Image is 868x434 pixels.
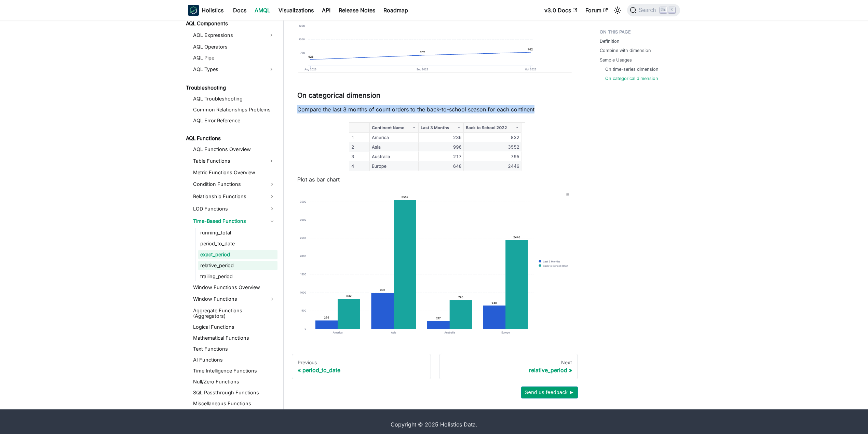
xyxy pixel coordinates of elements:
[521,386,578,398] button: Send us feedback ►
[191,333,277,343] a: Mathematical Functions
[605,75,658,82] a: On categorical dimension
[668,7,675,13] kbd: K
[184,134,277,143] a: AQL Functions
[191,344,277,354] a: Text Functions
[600,57,632,63] a: Sample Usages
[184,19,277,28] a: AQL Components
[297,190,572,335] img: exact-period-example-4.png
[191,322,277,332] a: Logical Functions
[379,5,412,16] a: Roadmap
[265,30,277,41] button: Expand sidebar category 'AQL Expressions'
[191,94,277,104] a: AQL Troubleshooting
[191,64,265,75] a: AQL Types
[191,377,277,386] a: Null/Zero Functions
[605,66,659,72] a: On time-series dimension
[318,5,335,16] a: API
[191,116,277,125] a: AQL Error Reference
[250,5,274,16] a: AMQL
[627,4,680,16] button: Search (Ctrl+K)
[600,47,651,54] a: Combine with dimension
[198,261,277,270] a: relative_period
[297,175,572,184] p: Plot as bar chart
[191,168,277,177] a: Metric Functions Overview
[191,155,265,166] a: Table Functions
[191,306,277,321] a: Aggregate Functions (Aggregators)
[188,5,199,16] img: Holistics
[191,53,277,63] a: AQL Pipe
[445,360,572,366] div: Next
[265,155,277,166] button: Expand sidebar category 'Table Functions'
[445,367,572,374] div: relative_period
[202,6,223,14] b: Holistics
[439,354,578,380] a: Nextrelative_period
[191,179,277,190] a: Condition Functions
[198,228,277,238] a: running_total
[265,64,277,75] button: Expand sidebar category 'AQL Types'
[298,360,425,366] div: Previous
[191,366,277,376] a: Time Intelligence Functions
[191,203,277,214] a: LOD Functions
[229,5,250,16] a: Docs
[191,355,277,365] a: AI Functions
[191,283,277,292] a: Window Functions Overview
[335,5,379,16] a: Release Notes
[525,388,574,397] span: Send us feedback ►
[191,191,277,202] a: Relationship Functions
[292,354,431,380] a: Previousperiod_to_date
[612,5,623,16] button: Switch between dark and light mode (currently light mode)
[298,367,425,374] div: period_to_date
[191,105,277,114] a: Common Relationships Problems
[581,5,612,16] a: Forum
[540,5,581,16] a: v3.0 Docs
[191,399,277,408] a: Miscellaneous Functions
[274,5,318,16] a: Visualizations
[637,7,660,13] span: Search
[198,250,277,259] a: exact_period
[198,272,277,281] a: trailing_period
[191,388,277,397] a: SQL Passthrough Functions
[191,216,277,227] a: Time-Based Functions
[188,5,223,16] a: HolisticsHolistics
[191,145,277,154] a: AQL Functions Overview
[292,354,578,380] nav: Docs pages
[600,38,620,44] a: Definition
[345,120,525,173] img: exact-period-example-3.png
[297,105,572,113] p: Compare the last 3 months of count orders to the back-to-school season for each continent
[184,83,277,93] a: Troubleshooting
[191,42,277,52] a: AQL Operators
[191,294,277,304] a: Window Functions
[191,30,265,41] a: AQL Expressions
[217,420,651,429] div: Copyright © 2025 Holistics Data.
[198,239,277,248] a: period_to_date
[297,91,572,100] h3: On categorical dimension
